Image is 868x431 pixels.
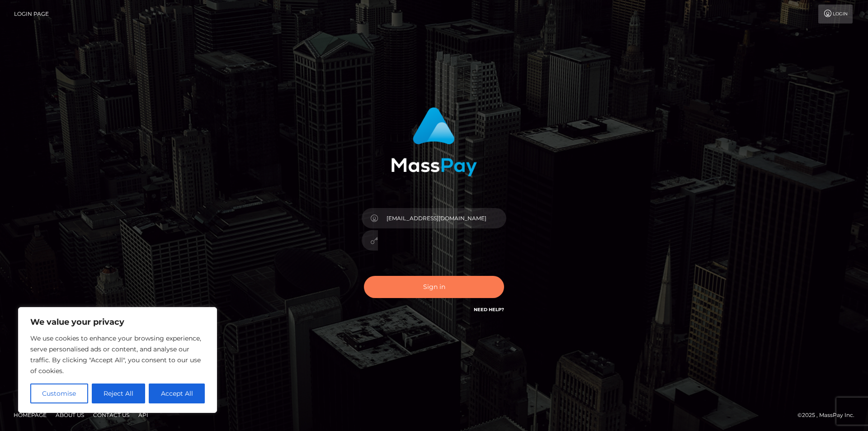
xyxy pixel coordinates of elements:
p: We use cookies to enhance your browsing experience, serve personalised ads or content, and analys... [30,333,205,376]
button: Accept All [149,384,205,403]
a: Homepage [10,408,50,422]
div: © 2025 , MassPay Inc. [797,410,861,420]
p: We value your privacy [30,317,205,327]
a: About Us [52,408,88,422]
a: Login [818,5,853,24]
button: Sign in [364,276,504,298]
a: Login Page [14,5,49,24]
button: Reject All [92,384,146,403]
button: Customise [30,384,88,403]
a: Contact Us [90,408,133,422]
a: API [135,408,152,422]
input: Username... [378,208,506,228]
div: We value your privacy [18,307,217,413]
a: Need Help? [474,307,504,313]
img: MassPay Login [391,107,477,176]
